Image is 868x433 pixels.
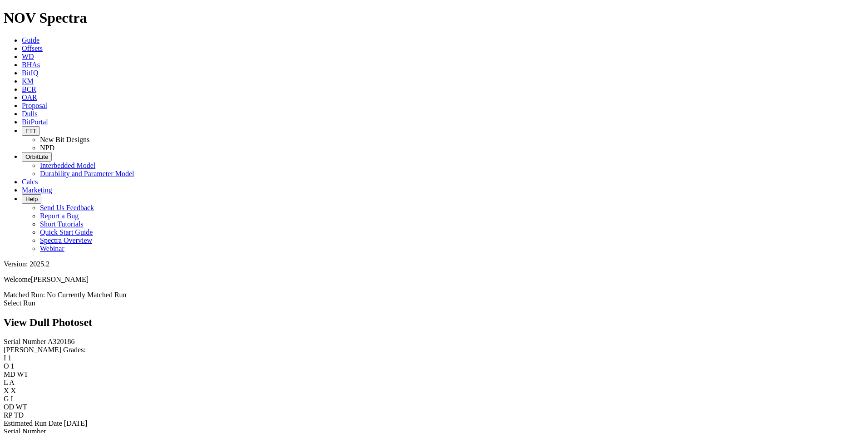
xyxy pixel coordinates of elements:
[11,395,13,403] span: I
[4,411,12,419] label: RP
[22,53,34,60] a: WD
[4,395,9,403] label: G
[22,61,40,69] a: BHAs
[22,178,38,186] a: Calcs
[40,245,64,252] a: Webinar
[4,299,35,307] a: Select Run
[47,291,127,299] span: No Currently Matched Run
[48,338,75,345] span: A320186
[22,77,34,85] a: KM
[40,220,84,228] a: Short Tutorials
[4,419,62,427] label: Estimated Run Date
[9,379,15,386] span: A
[4,346,864,354] div: [PERSON_NAME] Grades:
[4,260,864,268] div: Version: 2025.2
[22,69,38,77] a: BitIQ
[22,186,52,194] a: Marketing
[22,44,43,52] a: Offsets
[14,411,24,419] span: TD
[22,102,47,109] a: Proposal
[40,236,92,244] a: Spectra Overview
[22,194,41,204] button: Help
[40,136,89,143] a: New Bit Designs
[40,162,95,169] a: Interbedded Model
[22,36,39,44] a: Guide
[25,128,36,134] span: FTT
[16,403,27,411] span: WT
[11,387,16,394] span: X
[4,379,8,386] label: L
[11,362,15,370] span: 1
[4,276,864,284] p: Welcome
[4,338,46,345] label: Serial Number
[40,204,94,212] a: Send Us Feedback
[25,196,38,202] span: Help
[22,110,38,118] a: Dulls
[22,126,40,136] button: FTT
[31,276,89,283] span: [PERSON_NAME]
[22,93,37,101] a: OAR
[4,387,9,394] label: X
[64,419,88,427] span: [DATE]
[4,362,9,370] label: O
[22,152,52,162] button: OrbitLite
[4,291,45,299] span: Matched Run:
[40,228,93,236] a: Quick Start Guide
[22,118,48,126] a: BitPortal
[4,354,6,362] label: I
[40,144,54,152] a: NPD
[4,316,864,329] h2: View Dull Photoset
[40,170,134,177] a: Durability and Parameter Model
[4,10,864,26] h1: NOV Spectra
[25,153,48,160] span: OrbitLite
[4,403,14,411] label: OD
[17,370,29,378] span: WT
[4,370,15,378] label: MD
[40,212,79,220] a: Report a Bug
[22,85,36,93] a: BCR
[8,354,11,362] span: 1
